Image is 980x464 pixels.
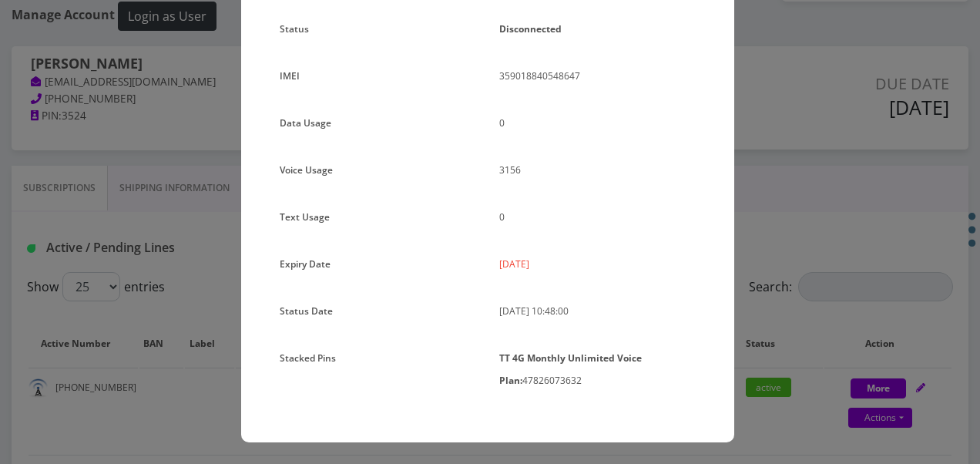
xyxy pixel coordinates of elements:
p: 3156 [499,159,696,181]
strong: Disconnected [499,22,562,35]
label: Status Date [280,300,333,322]
label: Status [280,18,309,40]
div: 47826073632 [488,347,707,392]
strong: TT 4G Monthly Unlimited Voice Plan: [499,351,642,387]
label: Voice Usage [280,159,333,181]
label: IMEI [280,65,300,87]
p: 359018840548647 [499,65,696,87]
label: Stacked Pins [280,347,336,369]
p: 0 [499,112,696,134]
label: Expiry Date [280,253,331,275]
label: Text Usage [280,206,330,228]
p: 0 [499,206,696,228]
p: [DATE] [499,253,696,275]
p: [DATE] 10:48:00 [499,300,696,322]
label: Data Usage [280,112,331,134]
